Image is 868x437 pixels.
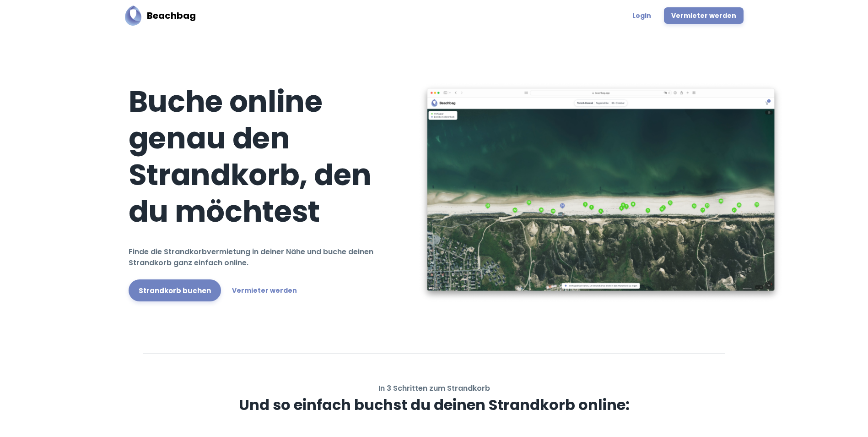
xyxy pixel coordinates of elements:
[228,282,302,299] a: Vermieter werden
[129,383,740,394] h6: In 3 Schritten zum Strandkorb
[627,7,657,24] a: Login
[125,5,196,26] a: BeachbagBeachbag
[129,246,380,268] h6: Finde die Strandkorbvermietung in deiner Nähe und buche deinen Strandkorb ganz einfach online.
[664,7,744,24] a: Vermieter werden
[147,9,196,22] h5: Beachbag
[418,82,784,304] img: Beachbag Map
[125,5,141,26] img: Beachbag
[129,394,740,416] h3: Und so einfach buchst du deinen Strandkorb online:
[129,279,221,301] a: Strandkorb buchen
[129,83,403,235] h1: Buche online genau den Strandkorb, den du möchtest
